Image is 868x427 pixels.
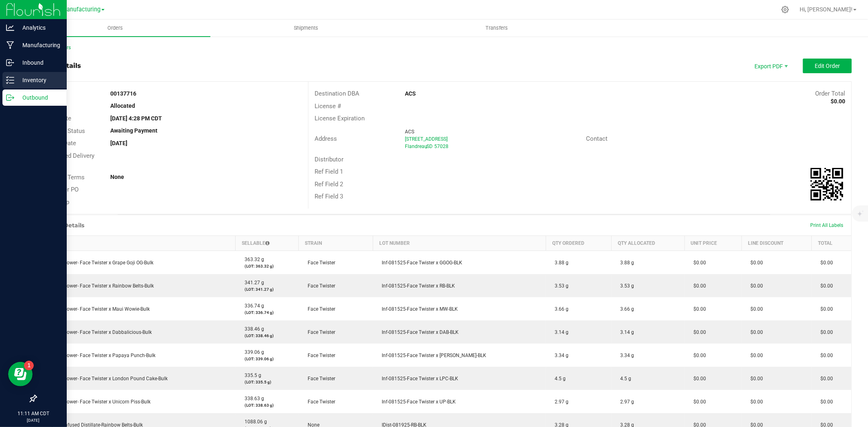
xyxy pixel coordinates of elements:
[405,136,448,142] span: [STREET_ADDRESS]
[378,306,458,312] span: Inf-081525-Face Twister x MW-BLK
[20,20,210,37] a: Orders
[551,376,566,381] span: 4.5 g
[811,168,843,200] qrcode: 00137716
[241,419,267,425] span: 1088.06 g
[616,353,634,358] span: 3.34 g
[551,283,569,289] span: 3.53 g
[14,23,63,33] p: Analytics
[378,376,458,381] span: Inf-081525-Face Twister x LPC-BLK
[746,306,763,312] span: $0.00
[434,144,448,149] span: 57028
[405,144,427,149] span: Flandreau
[241,286,294,292] p: (LOT: 341.27 g)
[684,236,741,251] th: Unit Price
[689,353,706,358] span: $0.00
[817,399,833,405] span: $0.00
[315,102,341,110] span: License #
[689,283,706,289] span: $0.00
[241,402,294,408] p: (LOT: 338.63 g)
[283,24,329,32] span: Shipments
[689,306,706,312] span: $0.00
[616,306,634,312] span: 3.66 g
[812,236,851,251] th: Total
[426,144,426,149] span: ,
[14,75,63,85] p: Inventory
[241,309,294,316] p: (LOT: 336.74 g)
[42,260,154,266] span: Infused Flower- Face Twister x Grape Goji OG-Bulk
[299,236,373,251] th: Strain
[241,280,264,285] span: 341.27 g
[817,376,833,381] span: $0.00
[689,260,706,266] span: $0.00
[426,144,433,149] span: SD
[746,283,763,289] span: $0.00
[6,24,14,32] inline-svg: Analytics
[241,263,294,269] p: (LOT: 363.32 g)
[37,236,236,251] th: Item
[241,333,294,339] p: (LOT: 338.46 g)
[815,63,840,69] span: Edit Order
[616,329,634,335] span: 3.14 g
[616,376,631,381] span: 4.5 g
[110,115,162,122] strong: [DATE] 4:28 PM CDT
[236,236,299,251] th: Sellable
[241,356,294,362] p: (LOT: 339.06 g)
[110,90,136,97] strong: 00137716
[14,58,63,68] p: Inbound
[378,283,455,289] span: Inf-081525-Face Twister x RB-BLK
[4,410,63,417] p: 11:11 AM CDT
[304,353,335,358] span: Face Twister
[405,129,414,135] span: ACS
[586,135,608,142] span: Contact
[551,329,569,335] span: 3.14 g
[241,326,264,332] span: 338.46 g
[746,260,763,266] span: $0.00
[304,329,335,335] span: Face Twister
[551,306,569,312] span: 3.66 g
[42,329,152,335] span: Infused Flower- Face Twister x Dabbalicious-Bulk
[42,399,151,405] span: Infused Flower- Face Twister x Unicorn Piss-Bulk
[241,257,264,262] span: 363.32 g
[378,260,462,266] span: Inf-081525-Face Twister x GGOG-BLK
[304,376,335,381] span: Face Twister
[315,193,343,200] span: Ref Field 3
[110,102,135,109] strong: Allocated
[6,59,14,67] inline-svg: Inbound
[551,353,569,358] span: 3.34 g
[378,353,486,358] span: Inf-081525-Face Twister x [PERSON_NAME]-BLK
[315,135,337,142] span: Address
[815,90,845,97] span: Order Total
[741,236,811,251] th: Line Discount
[474,24,519,32] span: Transfers
[405,90,416,97] strong: ACS
[831,98,845,105] strong: $0.00
[6,94,14,102] inline-svg: Outbound
[616,399,634,405] span: 2.97 g
[42,283,154,289] span: Infused Flower- Face Twister x Rainbow Belts-Bulk
[14,40,63,50] p: Manufacturing
[61,6,101,13] span: Manufacturing
[24,361,34,370] iframe: Resource center unread badge
[378,329,459,335] span: Inf-081525-Face Twister x DAB-BLK
[315,181,343,188] span: Ref Field 2
[746,376,763,381] span: $0.00
[811,168,843,200] img: Scan me!
[241,379,294,385] p: (LOT: 335.5 g)
[304,399,335,405] span: Face Twister
[378,399,456,405] span: Inf-081525-Face Twister x UP-BLK
[689,399,706,405] span: $0.00
[689,329,706,335] span: $0.00
[800,6,853,13] span: Hi, [PERSON_NAME]!
[241,373,261,378] span: 335.5 g
[611,236,684,251] th: Qty Allocated
[817,260,833,266] span: $0.00
[401,20,592,37] a: Transfers
[817,306,833,312] span: $0.00
[241,349,264,355] span: 339.06 g
[42,353,156,358] span: Infused Flower- Face Twister x Papaya Punch-Bulk
[304,283,335,289] span: Face Twister
[746,329,763,335] span: $0.00
[616,283,634,289] span: 3.53 g
[746,59,795,73] li: Export PDF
